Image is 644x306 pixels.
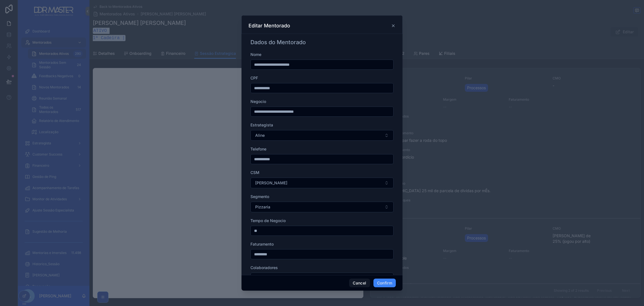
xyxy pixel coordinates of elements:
span: Aline [255,133,265,138]
button: Select Button [250,202,394,212]
span: [PERSON_NAME] [255,180,287,186]
h1: Dados do Mentorado [250,38,306,46]
span: Tempo de Negocio [250,218,286,223]
button: Select Button [250,130,394,141]
span: Estrategista [250,123,273,127]
button: Cancel [349,279,370,288]
span: CSM [250,170,259,175]
span: Faturamento [250,242,274,246]
span: Negocio [250,99,266,104]
button: Select Button [250,178,394,188]
h3: Editar Mentorado [248,22,290,29]
span: Telefone [250,147,266,151]
span: Segmento [250,194,269,199]
span: CPF [250,76,258,80]
span: Nome [250,52,261,57]
button: Confirm [373,279,396,288]
span: Pizzaria [255,204,270,210]
span: Colaboradores [250,265,278,270]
